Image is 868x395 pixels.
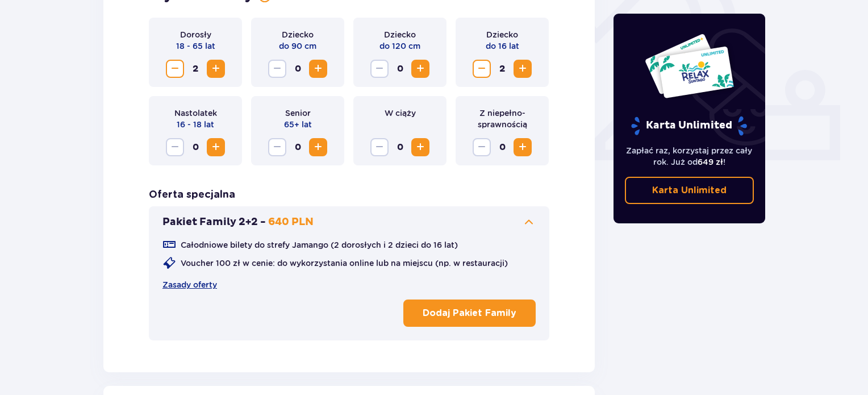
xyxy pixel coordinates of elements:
[289,60,307,78] span: 0
[493,138,511,156] span: 0
[186,138,205,156] span: 0
[149,188,235,202] h3: Oferta specjalna
[493,60,511,78] span: 2
[181,239,458,251] p: Całodniowe bilety do strefy Jamango (2 dorosłych i 2 dzieci do 16 lat)
[166,138,184,156] button: Zmniejsz
[268,60,286,78] button: Zmniejsz
[285,107,311,119] p: Senior
[465,107,540,130] p: Z niepełno­sprawnością
[282,29,314,40] p: Dziecko
[207,60,225,78] button: Zwiększ
[162,279,217,290] a: Zasady oferty
[284,119,312,130] p: 65+ lat
[486,29,518,40] p: Dziecko
[385,107,416,119] p: W ciąży
[174,107,217,119] p: Nastolatek
[698,157,723,167] span: 649 zł
[473,60,491,78] button: Zmniejsz
[176,40,215,52] p: 18 - 65 lat
[162,215,266,229] p: Pakiet Family 2+2 -
[370,60,389,78] button: Zmniejsz
[625,145,754,168] p: Zapłać raz, korzystaj przez cały rok. Już od !
[289,138,307,156] span: 0
[309,60,327,78] button: Zwiększ
[652,184,727,197] p: Karta Unlimited
[423,307,516,319] p: Dodaj Pakiet Family
[630,116,748,136] p: Karta Unlimited
[268,215,314,229] p: 640 PLN
[403,300,536,327] button: Dodaj Pakiet Family
[268,138,286,156] button: Zmniejsz
[514,138,532,156] button: Zwiększ
[186,60,205,78] span: 2
[391,138,409,156] span: 0
[370,138,389,156] button: Zmniejsz
[181,257,508,269] p: Voucher 100 zł w cenie: do wykorzystania online lub na miejscu (np. w restauracji)
[411,138,429,156] button: Zwiększ
[384,29,416,40] p: Dziecko
[166,60,184,78] button: Zmniejsz
[514,60,532,78] button: Zwiększ
[207,138,225,156] button: Zwiększ
[309,138,327,156] button: Zwiększ
[486,40,519,52] p: do 16 lat
[180,29,211,40] p: Dorosły
[473,138,491,156] button: Zmniejsz
[279,40,316,52] p: do 90 cm
[625,177,754,204] a: Karta Unlimited
[411,60,429,78] button: Zwiększ
[177,119,214,130] p: 16 - 18 lat
[391,60,409,78] span: 0
[162,215,536,229] button: Pakiet Family 2+2 -640 PLN
[379,40,420,52] p: do 120 cm
[644,33,735,99] img: Dwie karty całoroczne do Suntago z napisem 'UNLIMITED RELAX', na białym tle z tropikalnymi liśćmi...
